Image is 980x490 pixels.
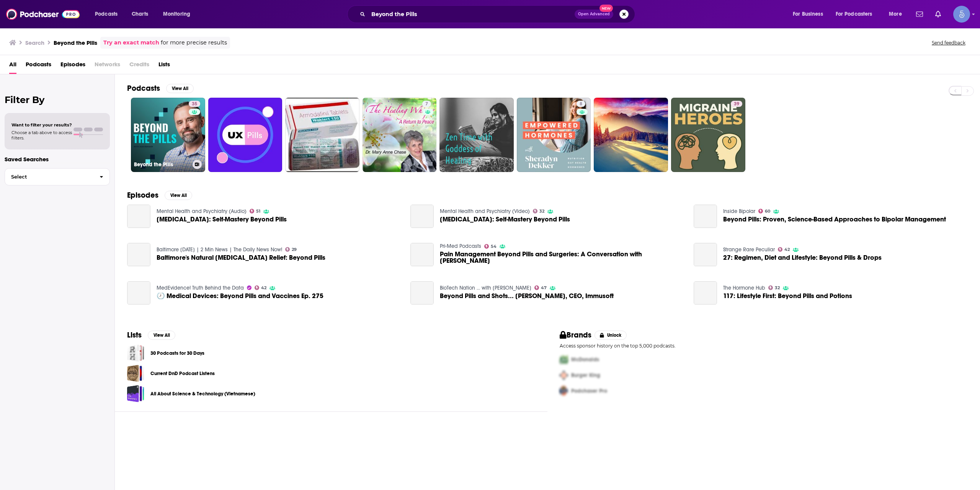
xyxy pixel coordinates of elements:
h3: Beyond the Pills [134,161,189,168]
a: 42 [255,285,267,290]
a: Inside Bipolar [723,208,755,215]
button: open menu [831,8,884,20]
img: Third Pro Logo [557,383,571,399]
span: For Business [793,9,823,20]
a: 51 [250,209,261,213]
a: All About Science & Technology (Vietnamese) [150,390,255,398]
a: 7 [422,101,431,107]
img: Podchaser - Follow, Share and Rate Podcasts [6,7,80,21]
a: All About Science & Technology (Vietnamese) [127,385,144,402]
a: Show notifications dropdown [913,8,926,21]
a: 30 Podcasts for 30 Days [127,344,144,362]
a: 35 [189,101,200,107]
button: View All [165,191,192,200]
a: 35Beyond the Pills [131,98,205,172]
a: Pain Management Beyond Pills and Surgeries: A Conversation with Dr. Kunal Sood [440,251,684,264]
a: 🕗 Medical Devices: Beyond Pills and Vaccines Ep. 275 [157,293,323,299]
button: open menu [158,8,200,20]
a: Pain Management Beyond Pills and Surgeries: A Conversation with Dr. Kunal Sood [410,243,434,266]
span: Select [5,174,93,179]
a: 47 [534,285,547,290]
a: 29 [285,247,297,252]
a: 8 [577,101,585,107]
a: Biofeedback: Self-Mastery Beyond Pills [410,205,434,228]
a: Strange Rare Peculiar [723,246,775,253]
h2: Episodes [127,190,158,200]
span: 32 [539,210,544,213]
h2: Lists [127,330,142,340]
a: Episodes [60,58,85,74]
a: Charts [127,8,153,20]
span: 60 [765,210,770,213]
span: Burger King [571,372,600,379]
a: 42 [778,247,790,252]
span: 29 [292,248,297,251]
span: 54 [491,245,497,248]
img: Second Pro Logo [557,367,571,383]
span: Current DnD Podcast Listens [127,365,144,382]
button: Open AdvancedNew [575,10,613,19]
a: 27: Regimen, Diet and Lifestyle: Beyond Pills & Drops [694,243,717,266]
a: Lists [158,58,170,74]
a: 30 Podcasts for 30 Days [150,349,204,357]
a: 39 [731,101,742,107]
span: Choose a tab above to access filters. [11,130,72,141]
a: 39 [671,98,745,172]
a: The Hormone Hub [723,285,765,291]
a: 7 [363,98,437,172]
a: Podcasts [26,58,51,74]
span: Baltimore's Natural [MEDICAL_DATA] Relief: Beyond Pills [157,254,325,261]
a: 32 [768,285,780,290]
a: 117: Lifestyle First: Beyond Pills and Potions [694,281,717,305]
span: Open Advanced [578,12,610,16]
span: Networks [95,58,120,74]
span: 42 [261,286,266,290]
p: Access sponsor history on the top 5,000 podcasts. [560,343,968,349]
h2: Brands [560,330,591,340]
span: 39 [734,100,739,108]
span: More [889,9,902,20]
a: Biofeedback: Self-Mastery Beyond Pills [440,216,570,223]
a: EpisodesView All [127,190,192,200]
a: 54 [484,244,497,249]
span: McDonalds [571,356,599,363]
a: Beyond Pills: Proven, Science-Based Approaches to Bipolar Management [694,205,717,228]
h2: Podcasts [127,84,160,93]
span: Pain Management Beyond Pills and Surgeries: A Conversation with [PERSON_NAME] [440,251,684,264]
span: Want to filter your results? [11,122,72,128]
span: [MEDICAL_DATA]: Self-Mastery Beyond Pills [440,216,570,223]
img: User Profile [953,6,970,23]
span: Charts [132,9,148,20]
span: 51 [256,210,260,213]
button: Select [5,168,110,185]
span: Podchaser Pro [571,388,607,394]
button: View All [148,331,175,340]
a: Mental Health and Psychiatry (Audio) [157,208,247,215]
span: 32 [775,286,780,290]
button: open menu [90,8,127,20]
a: Pri-Med Podcasts [440,243,481,249]
span: 35 [192,100,197,108]
a: Mental Health and Psychiatry (Video) [440,208,530,215]
span: 42 [784,248,790,251]
a: Beyond Pills: Proven, Science-Based Approaches to Bipolar Management [723,216,946,223]
input: Search podcasts, credits, & more... [368,8,575,20]
div: Search podcasts, credits, & more... [354,5,642,23]
span: Beyond Pills and Shots... [PERSON_NAME], CEO, Immusoft [440,293,614,299]
span: New [599,5,613,12]
h2: Filter By [5,94,110,105]
button: View All [166,84,194,93]
span: 7 [425,100,428,108]
span: All [9,58,16,74]
img: First Pro Logo [557,352,571,367]
span: Podcasts [95,9,118,20]
a: PodcastsView All [127,84,194,93]
span: For Podcasters [836,9,872,20]
span: for more precise results [161,38,227,47]
a: 27: Regimen, Diet and Lifestyle: Beyond Pills & Drops [723,254,882,261]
